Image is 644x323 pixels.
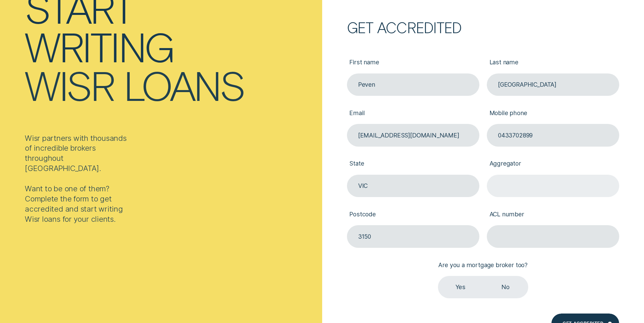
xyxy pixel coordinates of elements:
label: First name [347,53,479,73]
h2: Get accredited [347,22,619,33]
div: Wisr [25,66,114,104]
label: ACL number [487,204,619,225]
label: No [483,276,528,298]
label: Mobile phone [487,103,619,124]
label: Aggregator [487,154,619,175]
label: Yes [438,276,483,298]
label: Email [347,103,479,124]
label: Last name [487,53,619,73]
label: Postcode [347,204,479,225]
div: Wisr partners with thousands of incredible brokers throughout [GEOGRAPHIC_DATA]. Want to be one o... [25,133,130,224]
label: State [347,154,479,175]
div: loans [124,66,244,104]
label: Are you a mortgage broker too? [436,255,530,276]
div: writing [25,27,173,65]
